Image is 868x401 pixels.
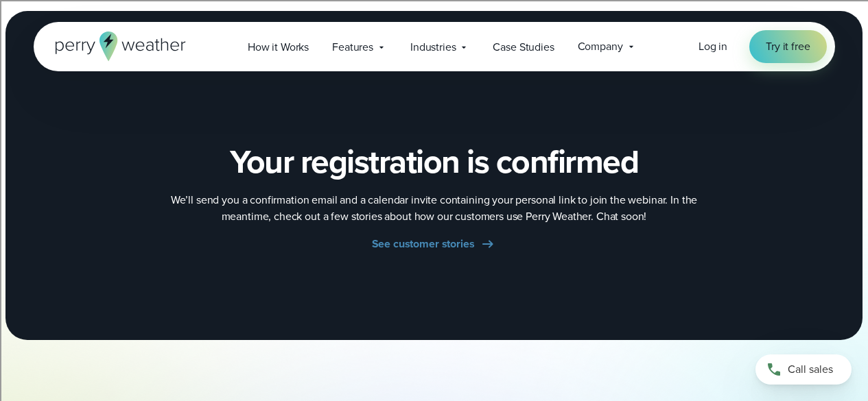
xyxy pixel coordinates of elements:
[699,38,727,54] span: Log in
[248,39,309,56] span: How it Works
[755,354,852,385] a: Call sales
[788,361,833,378] span: Call sales
[372,236,475,252] span: See customer stories
[493,39,554,56] span: Case Studies
[372,236,497,252] a: See customer stories
[749,30,826,63] a: Try it free
[578,38,623,55] span: Company
[230,143,638,181] h2: Your registration is confirmed
[766,38,810,55] span: Try it free
[699,38,727,55] a: Log in
[332,39,373,56] span: Features
[481,33,565,61] a: Case Studies
[160,192,709,225] p: We’ll send you a confirmation email and a calendar invite containing your personal link to join t...
[410,39,456,56] span: Industries
[236,33,320,61] a: How it Works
